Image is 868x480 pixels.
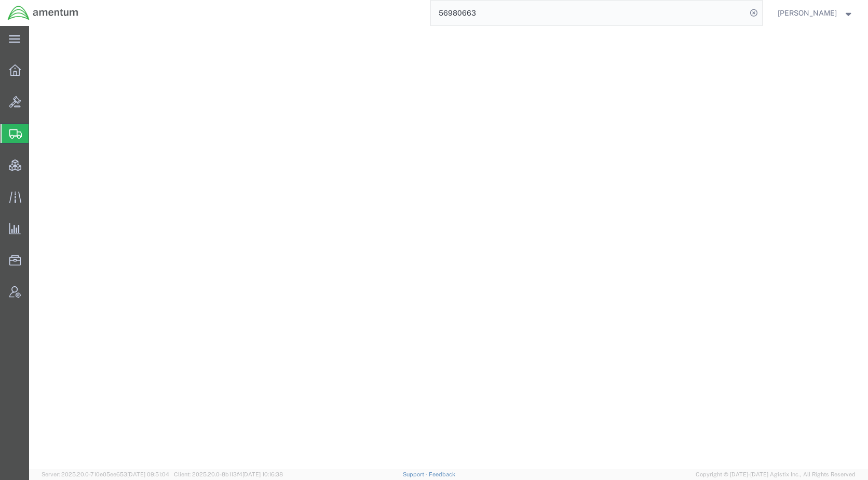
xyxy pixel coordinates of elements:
iframe: FS Legacy Container [29,26,868,469]
button: [PERSON_NAME] [777,7,854,19]
span: [DATE] 09:51:04 [127,471,169,477]
input: Search for shipment number, reference number [431,1,747,25]
img: logo [7,5,79,21]
span: [DATE] 10:16:38 [242,471,283,477]
a: Support [403,471,429,477]
span: Kent Gilman [778,7,837,19]
span: Server: 2025.20.0-710e05ee653 [42,471,169,477]
a: Feedback [429,471,455,477]
span: Copyright © [DATE]-[DATE] Agistix Inc., All Rights Reserved [696,470,856,479]
span: Client: 2025.20.0-8b113f4 [174,471,283,477]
